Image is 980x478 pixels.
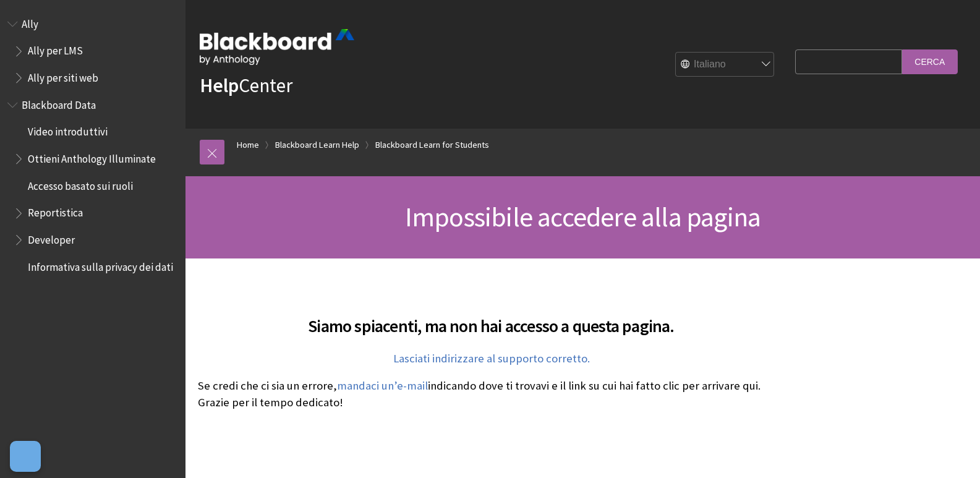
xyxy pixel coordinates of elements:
span: Ally [22,14,38,30]
nav: Book outline for Anthology Illuminate [7,95,178,278]
span: Developer [28,229,75,246]
p: Se credi che ci sia un errore, indicando dove ti trovavi e il link su cui hai fatto clic per arri... [198,378,785,410]
a: HelpCenter [200,73,292,98]
h2: Siamo spiacenti, ma non hai accesso a questa pagina. [198,298,785,339]
select: Site Language Selector [676,53,775,77]
a: Home [237,137,259,153]
input: Cerca [902,49,958,74]
span: Informativa sulla privacy dei dati [28,257,173,273]
a: Blackboard Learn for Students [375,137,489,153]
strong: Help [200,73,239,98]
nav: Book outline for Anthology Ally Help [7,14,178,88]
span: Accesso basato sui ruoli [28,176,133,192]
span: Ottieni Anthology Illuminate [28,148,156,165]
a: mandaci un’e-mail [337,378,428,393]
span: Impossibile accedere alla pagina [405,200,761,234]
span: Ally per siti web [28,67,98,84]
span: Video introduttivi [28,122,108,139]
span: Reportistica [28,203,83,220]
span: Blackboard Data [22,95,96,111]
span: Ally per LMS [28,41,83,58]
a: Blackboard Learn Help [275,137,359,153]
a: Lasciati indirizzare al supporto corretto. [393,351,590,366]
button: Apri preferenze [10,441,41,472]
img: Blackboard by Anthology [200,29,354,65]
